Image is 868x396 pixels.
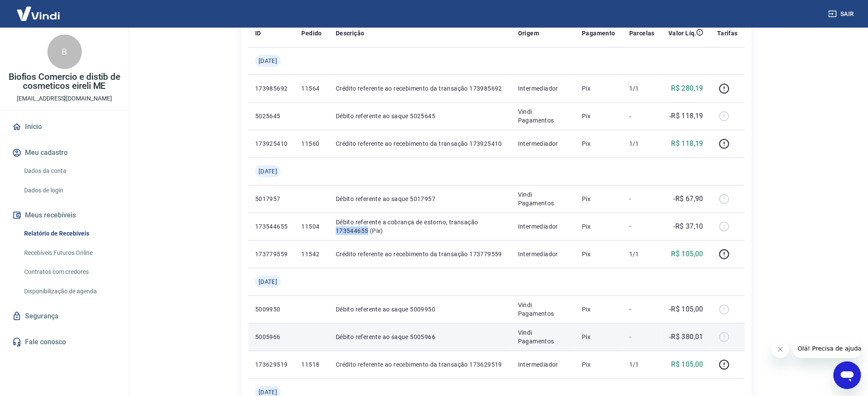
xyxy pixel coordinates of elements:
[772,341,789,358] iframe: Fechar mensagem
[671,359,704,370] p: R$ 105,00
[668,29,696,38] p: Valor Líq.
[674,221,704,232] p: -R$ 37,10
[259,57,277,65] span: [DATE]
[793,339,861,358] iframe: Mensagem da empresa
[336,333,504,341] p: Débito referente ao saque 5005966
[518,107,568,125] p: Vindi Pagamentos
[674,194,704,204] p: -R$ 67,90
[336,84,504,93] p: Crédito referente ao recebimento da transação 173985692
[255,222,288,231] p: 173544655
[518,84,568,93] p: Intermediador
[21,263,119,281] a: Contratos com credores
[629,29,655,38] p: Parcelas
[255,29,261,38] p: ID
[21,182,119,199] a: Dados de login
[629,222,655,231] p: -
[518,250,568,258] p: Intermediador
[518,29,539,38] p: Origem
[629,305,655,314] p: -
[582,360,615,369] p: Pix
[827,6,858,22] button: Sair
[255,360,288,369] p: 173629519
[47,35,82,69] div: B
[834,361,861,389] iframe: Botão para abrir a janela de mensagens
[10,307,119,326] a: Segurança
[255,250,288,258] p: 173779559
[302,360,322,369] p: 11518
[255,305,288,314] p: 5009950
[582,29,615,38] p: Pagamento
[10,143,119,162] button: Meu cadastro
[7,72,122,91] p: Biofios Comercio e distib de cosmeticos eireli ME
[669,304,703,314] p: -R$ 105,00
[629,112,655,120] p: -
[336,218,504,235] p: Débito referente a cobrança de estorno, transação 173544655 (Pix)
[21,283,119,300] a: Disponibilização de agenda
[582,333,615,341] p: Pix
[10,0,66,27] img: Vindi
[259,277,277,286] span: [DATE]
[671,138,704,149] p: R$ 118,19
[629,84,655,93] p: 1/1
[582,305,615,314] p: Pix
[629,360,655,369] p: 1/1
[629,195,655,203] p: -
[669,332,703,342] p: -R$ 380,01
[10,333,119,352] a: Fale conosco
[582,195,615,203] p: Pix
[255,112,288,120] p: 5025645
[518,190,568,207] p: Vindi Pagamentos
[21,162,119,180] a: Dados da conta
[336,360,504,369] p: Crédito referente ao recebimento da transação 173629519
[336,139,504,148] p: Crédito referente ao recebimento da transação 173925410
[336,29,365,38] p: Descrição
[582,112,615,120] p: Pix
[255,84,288,93] p: 173985692
[582,139,615,148] p: Pix
[336,112,504,120] p: Débito referente ao saque 5025645
[17,94,112,103] p: [EMAIL_ADDRESS][DOMAIN_NAME]
[518,328,568,346] p: Vindi Pagamentos
[302,139,322,148] p: 11560
[21,244,119,262] a: Recebíveis Futuros Online
[302,84,322,93] p: 11564
[255,333,288,341] p: 5005966
[10,117,119,136] a: Início
[259,167,277,176] span: [DATE]
[717,29,738,38] p: Tarifas
[629,250,655,258] p: 1/1
[671,83,704,94] p: R$ 280,19
[518,222,568,231] p: Intermediador
[336,305,504,314] p: Débito referente ao saque 5009950
[10,206,119,225] button: Meus recebíveis
[518,360,568,369] p: Intermediador
[302,29,322,38] p: Pedido
[518,139,568,148] p: Intermediador
[5,6,72,13] span: Olá! Precisa de ajuda?
[255,139,288,148] p: 173925410
[21,225,119,242] a: Relatório de Recebíveis
[669,111,703,121] p: -R$ 118,19
[582,250,615,258] p: Pix
[671,249,704,259] p: R$ 105,00
[582,222,615,231] p: Pix
[518,301,568,318] p: Vindi Pagamentos
[255,195,288,203] p: 5017957
[336,250,504,258] p: Crédito referente ao recebimento da transação 173779559
[302,222,322,231] p: 11504
[629,139,655,148] p: 1/1
[582,84,615,93] p: Pix
[629,333,655,341] p: -
[302,250,322,258] p: 11542
[336,195,504,203] p: Débito referente ao saque 5017957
